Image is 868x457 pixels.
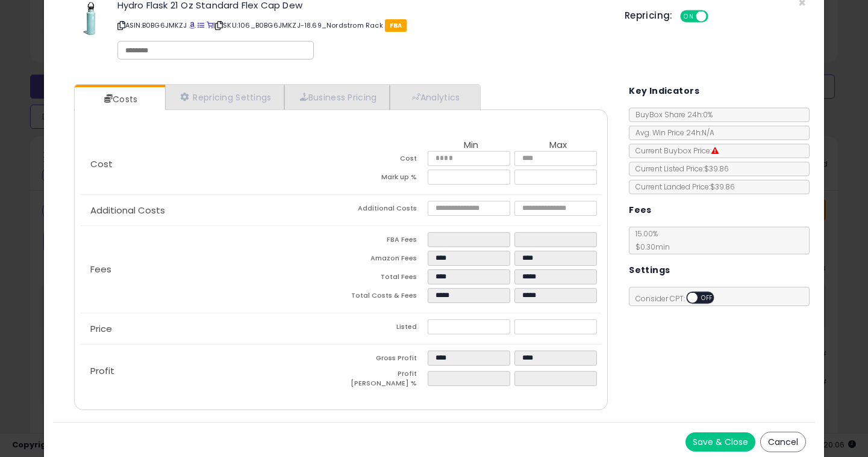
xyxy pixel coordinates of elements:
span: BuyBox Share 24h: 0% [629,109,713,120]
a: Business Pricing [284,85,390,109]
p: Additional Costs [81,206,341,215]
a: Costs [75,87,164,111]
a: BuyBox page [189,20,196,30]
span: $0.30 min [629,242,670,252]
td: Mark up % [341,170,428,188]
a: Your listing only [207,20,213,30]
td: FBA Fees [341,232,428,251]
span: Consider CPT: [629,293,730,304]
td: Total Fees [341,269,428,288]
h3: Hydro Flask 21 Oz Standard Flex Cap Dew [117,1,607,10]
a: Analytics [390,85,479,109]
span: Current Buybox Price: [629,146,719,156]
th: Min [428,140,514,151]
button: Save & Close [685,432,755,452]
h5: Key Indicators [629,84,699,99]
a: Repricing Settings [165,85,284,109]
th: Max [514,140,601,151]
a: All offer listings [198,20,204,30]
span: FBA [385,19,407,32]
span: ON [681,11,696,22]
p: Price [81,324,341,334]
img: 21qHq6cIALL._SL60_.jpg [71,1,107,37]
td: Profit [PERSON_NAME] % [341,369,428,391]
i: Suppressed Buy Box [711,147,719,155]
p: Fees [81,265,341,274]
span: OFF [698,293,717,303]
h5: Fees [629,203,652,218]
span: 15.00 % [629,228,670,252]
span: Current Listed Price: $39.86 [629,164,729,174]
td: Total Costs & Fees [341,288,428,307]
p: Profit [81,366,341,376]
button: Cancel [760,432,806,452]
p: Cost [81,159,341,169]
span: Current Landed Price: $39.86 [629,182,735,192]
td: Additional Costs [341,201,428,219]
span: OFF [706,11,725,22]
td: Cost [341,151,428,170]
td: Gross Profit [341,351,428,369]
span: Avg. Win Price 24h: N/A [629,127,714,138]
td: Listed [341,319,428,338]
h5: Repricing: [625,11,673,20]
h5: Settings [629,263,670,278]
td: Amazon Fees [341,251,428,269]
p: ASIN: B0BG6JMKZJ | SKU: 106_B0BG6JMKZJ-18.69_Nordstrom Rack [117,16,607,35]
